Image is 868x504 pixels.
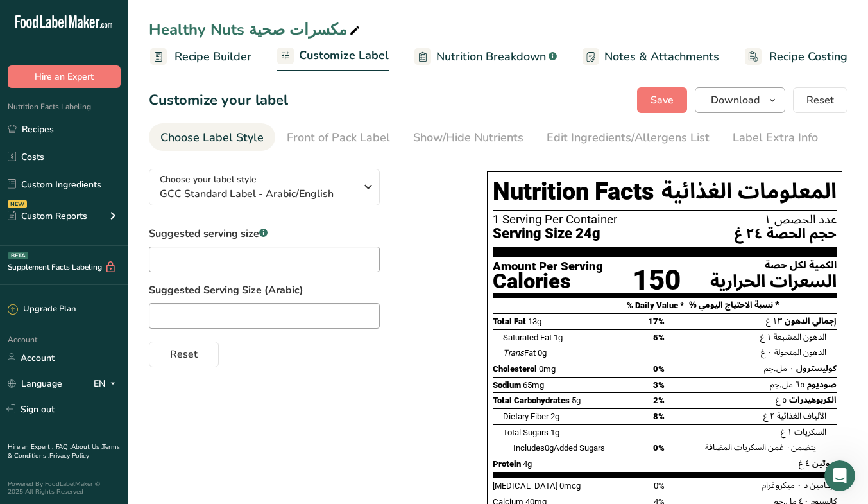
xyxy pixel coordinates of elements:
[794,423,826,441] span: السكريات
[781,423,792,441] span: ١ غ
[493,299,684,312] div: % Daily Value *
[277,41,389,72] a: Customize Label
[149,90,288,111] h1: Customize your label
[554,333,563,342] span: 1g
[493,380,521,390] span: Sodium
[776,391,787,409] span: ٥ غ
[493,226,600,242] span: Serving Size 24g
[503,412,549,421] span: Dietary Fiber
[174,48,251,65] span: Recipe Builder
[150,42,251,71] a: Recipe Builder
[523,459,532,469] span: 4g
[761,343,772,361] span: ٠ غ
[559,481,581,491] span: 0mcg
[654,481,665,491] span: 0%
[785,312,837,330] span: إجمالي الدهون
[503,333,552,342] span: Saturated Fat
[695,87,785,113] button: Download
[8,303,76,316] div: Upgrade Plan
[799,455,810,473] span: ٤ غ
[503,428,549,437] span: Total Sugars
[545,443,554,453] span: 0g
[8,442,53,451] a: Hire an Expert .
[604,48,719,65] span: Notes & Attachments
[779,439,791,456] span: ٠ غ
[789,391,837,409] span: الكربوهيدرات
[689,299,837,312] div: % نسبة الاحتياج اليومي *
[436,48,546,65] span: Nutrition Breakdown
[651,92,674,108] span: Save
[8,200,27,208] div: NEW
[547,129,710,146] div: Edit Ingredients/Allergens List
[513,443,605,453] span: Includes Added Sugars
[299,47,389,64] span: Customize Label
[493,273,603,290] div: Calories
[653,333,665,342] span: 5%
[806,92,834,108] span: Reset
[493,395,570,405] span: Total Carbohydrates
[766,312,783,330] span: ١٣ غ
[8,480,121,496] div: Powered By FoodLabelMaker © 2025 All Rights Reserved
[149,169,380,205] button: Choose your label style GCC Standard Label - Arabic/English
[550,412,559,421] span: 2g
[493,364,537,374] span: Cholesterol
[149,342,219,367] button: Reset
[735,226,837,242] span: حجم الحصة ٢٤ غ
[528,317,541,326] span: 13g
[774,328,826,346] span: الدهون المشبعة
[413,129,523,146] div: Show/Hide Nutrients
[777,407,826,425] span: الألياف الغذائية
[49,451,89,460] a: Privacy Policy
[493,213,837,226] div: 1 Serving Per Container
[56,442,71,451] a: FAQ .
[653,395,665,405] span: 2%
[764,360,794,378] span: ٠ مل.جم
[149,282,461,298] label: Suggested Serving Size (Arabic)
[493,459,521,469] span: Protein
[149,226,380,241] label: Suggested serving size
[160,129,264,146] div: Choose Label Style
[637,87,687,113] button: Save
[287,129,390,146] div: Front of Pack Label
[760,328,772,346] span: ١ غ
[796,360,837,378] span: كوليسترول
[793,87,847,113] button: Reset
[710,273,837,290] div: السعرات الحرارية
[414,42,557,71] a: Nutrition Breakdown
[812,455,837,473] span: بروتين
[762,476,802,494] span: ٠ ميكروغرام
[8,209,87,223] div: Custom Reports
[769,48,847,65] span: Recipe Costing
[653,364,665,374] span: 0%
[503,348,524,358] i: Trans
[733,129,818,146] div: Label Extra Info
[170,347,198,362] span: Reset
[653,443,665,453] span: 0%
[523,380,544,390] span: 65mg
[94,376,121,391] div: EN
[653,412,665,421] span: 8%
[493,261,603,290] div: Amount Per Serving
[8,372,62,395] a: Language
[764,213,837,226] span: عدد الحصص ١
[572,395,581,405] span: 5g
[8,65,121,88] button: Hire an Expert
[745,42,847,71] a: Recipe Costing
[661,177,837,207] span: المعلومات الغذائية
[71,442,102,451] a: About Us .
[824,460,855,491] iframe: Intercom live chat
[774,343,826,361] span: الدهون المتحولة
[550,428,559,437] span: 1g
[710,257,837,290] div: الكمية لكل حصة
[705,439,816,456] span: يتضمن من السكريات المضافة
[653,380,665,390] span: 3%
[807,376,837,394] span: صوديوم
[770,376,805,394] span: ٦٥ مل.جم
[633,270,681,291] div: 150
[493,317,526,326] span: Total Fat
[804,476,837,494] span: فيتامين د
[538,348,547,358] span: 0g
[711,92,760,108] span: Download
[583,42,719,71] a: Notes & Attachments
[149,18,362,41] div: Healthy Nuts مكسرات صحية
